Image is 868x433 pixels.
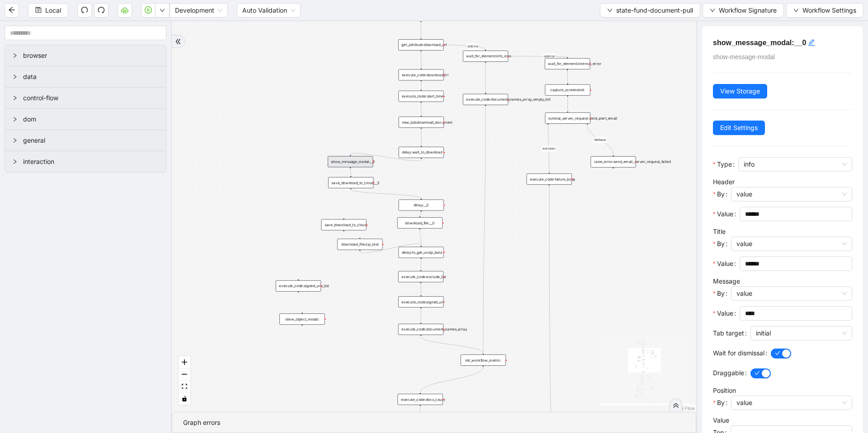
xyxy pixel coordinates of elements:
div: download_file:__0 [397,217,443,228]
div: data [5,66,166,87]
div: interaction [5,151,166,172]
div: execute_code:signed_urls_listplus-circle [276,280,321,292]
span: Workflow Signature [719,5,777,15]
button: cloud-server [118,3,132,18]
span: Auto Validation [242,4,295,17]
span: arrow-left [8,6,15,14]
div: download_file:zip_test [337,239,382,250]
span: Type [717,159,732,169]
button: play-circle [141,3,156,18]
span: right [12,95,18,101]
g: Edge from wait_for_element:info_icon to wait_for_element:internal_error [509,53,567,59]
span: state-fund-document-pull [616,5,693,15]
div: delay:wait_to_download [399,147,444,158]
button: downWorkflow Settings [786,3,863,18]
div: get_attribute:download_url [398,39,443,51]
span: down [607,8,613,13]
span: interaction [23,157,159,167]
div: show_object_modal:plus-circle [279,313,325,325]
div: save_download_to_cloud:__3 [328,177,373,188]
button: downstate-fund-document-pull [600,3,700,18]
g: Edge from execute_code:document_names_array to init_workflow_metric: [421,336,483,353]
div: Graph errors [183,418,685,428]
button: undo [77,3,92,18]
div: execute_code:failure_body [527,173,572,185]
div: wait_for_element:info_icon [463,51,508,62]
div: execute_code:exclude_list [398,271,443,282]
span: right [12,116,18,122]
span: plus-circle [298,329,306,337]
g: Edge from save_download_to_cloud:__3 to delay:__0 [351,190,421,199]
span: By [717,189,725,199]
span: Development [175,4,222,17]
button: arrow-left [5,3,19,18]
div: init_workflow_metric: [461,354,506,366]
button: zoom in [179,356,190,368]
span: plus-circle [340,235,348,242]
span: data [23,72,159,82]
span: save [35,7,42,13]
button: zoom out [179,368,190,381]
span: browser [23,51,159,61]
div: execute_code:signed_urls_list [276,280,321,292]
span: Draggable [713,368,744,378]
g: Edge from luminai_server_request:send_alert_email to raise_error:send_email_server_request_failed [587,125,613,155]
label: Value [713,416,729,424]
span: plus-circle [295,296,302,304]
div: control-flow [5,88,166,108]
g: Edge from luminai_server_request:send_alert_email to execute_code:failure_body [542,125,555,172]
span: edit [808,39,815,46]
span: Workflow Settings [802,5,856,15]
g: Edge from get_attribute:download_url to wait_for_element:info_icon [445,43,486,50]
div: show_message_modal:__0 [328,156,373,168]
div: execute_code:document_names_array_empty_init [463,94,508,105]
span: control-flow [23,93,159,103]
span: general [23,135,159,145]
g: Edge from download_file:__0 to delay:to_get_unzip_data [420,230,421,246]
div: delay:__0 [399,200,444,211]
span: initial [756,326,847,340]
div: execute_code:docs_count [398,394,443,405]
button: fit view [179,381,190,393]
div: raise_error:send_email_server_request_failed [591,156,636,168]
button: Edit Settings [713,121,765,135]
div: save_download_to_cloud: [321,219,366,231]
span: info [744,158,847,171]
label: Message [713,277,740,285]
span: double-right [673,402,679,409]
div: save_download_to_cloud:plus-circle [321,219,366,231]
span: right [12,138,18,143]
span: right [12,159,18,164]
button: saveLocal [28,3,68,18]
span: right [12,53,18,58]
div: delay:to_get_unzip_data [398,247,443,258]
span: View Storage [720,86,760,96]
div: capture_screenshot: [545,84,590,96]
span: By [717,239,725,249]
div: click to edit id [808,37,815,48]
span: By [717,289,725,298]
span: down [710,8,715,13]
g: Edge from execute_code:document_names_array_empty_init to init_workflow_metric: [483,106,486,353]
span: double-right [175,38,181,45]
div: new_tab:download_document [399,116,444,128]
span: value [736,237,847,251]
span: Value [717,209,733,219]
div: luminai_server_request:send_alert_email [545,112,590,124]
span: show-message-modal [713,53,775,61]
div: raise_error:send_email_server_request_failedplus-circle [591,156,636,168]
div: execute_code:start_time [398,91,443,102]
button: View Storage [713,84,767,98]
span: Local [45,5,61,15]
div: general [5,130,166,151]
span: value [736,187,847,201]
div: execute_code:downloadUrl [398,70,443,81]
div: dom [5,109,166,130]
div: execute_code:signed_url [398,296,443,307]
span: Tab target [713,328,744,338]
